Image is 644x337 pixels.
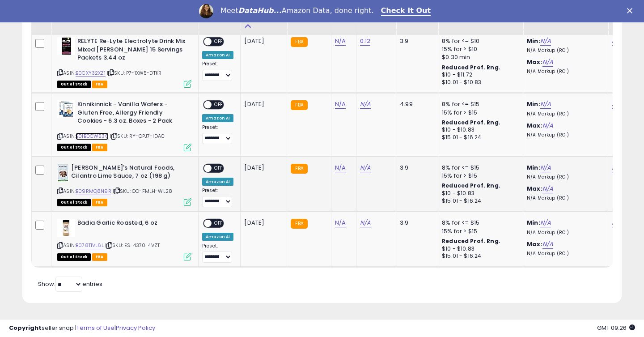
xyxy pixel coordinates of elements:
div: Amazon AI [202,233,233,241]
div: [DATE] [244,219,280,227]
div: $0.30 min [442,53,516,61]
div: Preset: [202,243,233,263]
div: ASIN: [57,219,191,260]
div: ASIN: [57,100,191,150]
a: N/A [542,240,553,249]
a: B01B0CW536 [76,132,109,140]
a: N/A [540,100,551,109]
div: Amazon AI [202,178,233,186]
a: N/A [540,37,551,46]
div: [DATE] [244,37,280,45]
div: $10 - $10.83 [442,126,516,134]
span: All listings that are currently out of stock and unavailable for purchase on Amazon [57,199,91,206]
div: 15% for > $15 [442,109,516,117]
div: 8% for <= $10 [442,37,516,45]
b: RELYTE Re-Lyte Electrolyte Drink Mix Mixed [PERSON_NAME] 15 Servings Packets 3.44 oz [77,37,186,64]
div: 3.9 [400,37,431,45]
a: N/A [360,100,371,109]
div: $15.01 - $16.24 [442,197,516,205]
a: N/A [335,218,346,227]
p: N/A Markup (ROI) [527,111,601,117]
div: 3.9 [400,164,431,172]
div: [DATE] [244,164,280,172]
a: N/A [612,37,623,46]
a: N/A [612,218,623,227]
div: Preset: [202,61,233,81]
span: OFF [212,164,226,172]
span: | SKU: P7-1XW5-DTKR [107,69,161,77]
img: 41LfWnXqqKL._SL40_.jpg [57,219,75,237]
a: N/A [612,163,623,172]
b: Max: [527,184,542,193]
p: N/A Markup (ROI) [527,47,601,54]
a: Privacy Policy [116,324,155,332]
div: 3.9 [400,219,431,227]
b: Reduced Prof. Rng. [442,237,500,245]
small: FBA [291,37,307,47]
a: N/A [542,121,553,130]
div: $10 - $10.83 [442,190,516,197]
div: 15% for > $10 [442,45,516,53]
div: 8% for <= $15 [442,100,516,108]
a: N/A [335,37,346,46]
a: N/A [335,163,346,172]
p: N/A Markup (ROI) [527,68,601,75]
p: N/A Markup (ROI) [527,132,601,138]
b: Max: [527,58,542,66]
img: Profile image for Georgie [199,4,213,18]
div: $10 - $11.72 [442,71,516,79]
span: Show: entries [38,280,102,288]
img: 41nw+TwzjaL._SL40_.jpg [57,37,75,55]
a: N/A [540,163,551,172]
i: DataHub... [238,6,282,15]
a: B09RMQ8N9R [76,188,111,195]
span: | SKU: RY-CPJ7-IDAC [110,132,165,140]
span: 2025-08-18 09:26 GMT [597,324,635,332]
div: 4.99 [400,100,431,108]
b: Badia Garlic Roasted, 6 oz [77,219,186,230]
span: FBA [92,199,107,206]
div: Meet Amazon Data, done right. [220,6,374,15]
a: Check It Out [381,6,431,16]
b: Min: [527,218,540,227]
b: Kinnikinnick - Vanilla Wafers - Gluten Free, Allergy Friendly Cookies - 6.3 oz. Boxes - 2 Pack [77,100,186,128]
div: Close [627,8,636,13]
span: | SKU: OO-FMLH-WL28 [113,188,172,195]
div: ASIN: [57,37,191,87]
div: seller snap | | [9,324,155,333]
small: FBA [291,100,307,110]
span: OFF [212,101,226,109]
div: $10 - $10.83 [442,245,516,253]
a: N/A [335,100,346,109]
a: N/A [360,218,371,227]
div: Amazon AI [202,114,233,122]
div: 8% for <= $15 [442,164,516,172]
span: FBA [92,253,107,261]
b: Reduced Prof. Rng. [442,64,500,71]
div: ASIN: [57,164,191,205]
b: Reduced Prof. Rng. [442,119,500,126]
b: Min: [527,100,540,108]
span: OFF [212,220,226,227]
p: N/A Markup (ROI) [527,174,601,180]
b: Min: [527,37,540,45]
div: $10.01 - $10.83 [442,79,516,86]
a: N/A [542,184,553,193]
a: 0.12 [360,37,371,46]
span: FBA [92,81,107,88]
span: All listings that are currently out of stock and unavailable for purchase on Amazon [57,253,91,261]
img: 41AV41OXkuL._SL40_.jpg [57,164,69,182]
span: All listings that are currently out of stock and unavailable for purchase on Amazon [57,144,91,151]
span: FBA [92,144,107,151]
div: $15.01 - $16.24 [442,134,516,141]
small: FBA [291,164,307,174]
a: B078T1VL6L [76,242,104,249]
a: N/A [540,218,551,227]
strong: Copyright [9,324,42,332]
p: N/A Markup (ROI) [527,230,601,236]
span: All listings that are currently out of stock and unavailable for purchase on Amazon [57,81,91,88]
div: [DATE] [244,100,280,108]
img: 51q+BVL9IpL._SL40_.jpg [57,100,75,118]
b: Max: [527,121,542,130]
p: N/A Markup (ROI) [527,251,601,257]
